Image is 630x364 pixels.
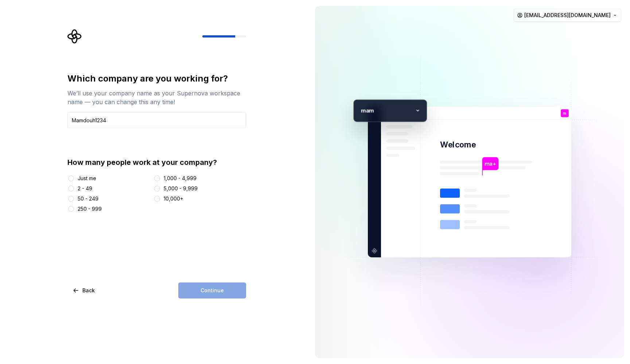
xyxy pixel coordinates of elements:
input: Company name [67,112,246,128]
span: Back [82,287,95,294]
p: m [563,111,567,115]
div: 2 - 49 [78,185,92,192]
div: 10,000+ [164,195,183,202]
div: We’ll use your company name as your Supernova workspace name — you can change this any time! [67,89,246,106]
span: [EMAIL_ADDRESS][DOMAIN_NAME] [524,12,611,19]
p: ma+ [485,160,496,168]
button: [EMAIL_ADDRESS][DOMAIN_NAME] [514,9,621,22]
button: Back [67,282,101,298]
svg: Supernova Logo [67,29,82,44]
p: Welcome [440,139,476,150]
p: am [366,106,412,115]
div: 50 - 249 [78,195,98,202]
div: Just me [78,175,96,182]
div: 250 - 999 [78,205,102,213]
div: How many people work at your company? [67,157,246,167]
div: Which company are you working for? [67,73,246,84]
p: m [357,106,366,115]
div: 1,000 - 4,999 [164,175,197,182]
div: 5,000 - 9,999 [164,185,198,192]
